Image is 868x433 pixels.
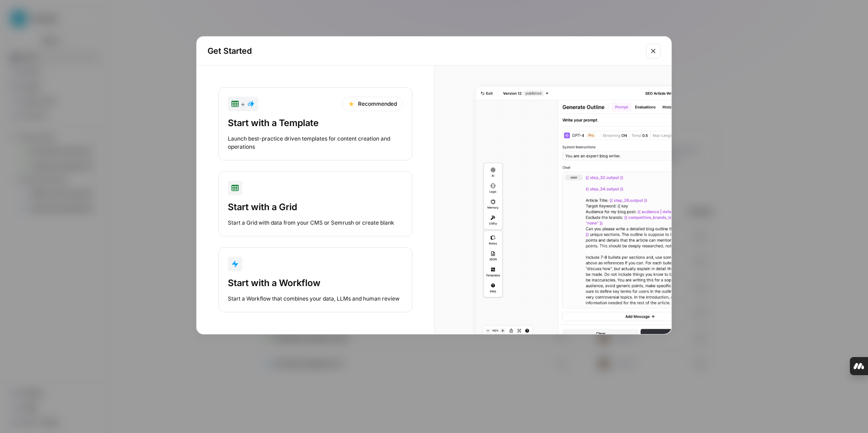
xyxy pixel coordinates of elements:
div: Start with a Grid [228,201,403,213]
div: Start with a Workflow [228,277,403,289]
div: Start a Grid with data from your CMS or Semrush or create blank [228,219,403,227]
div: + [231,99,255,109]
h2: Get Started [208,45,641,57]
div: Recommended [342,97,403,111]
div: Start with a Template [228,117,403,129]
button: +RecommendedStart with a TemplateLaunch best-practice driven templates for content creation and o... [218,87,412,160]
button: Close modal [646,44,660,58]
div: Launch best-practice driven templates for content creation and operations [228,135,403,151]
button: Start with a WorkflowStart a Workflow that combines your data, LLMs and human review [218,247,412,312]
div: Start a Workflow that combines your data, LLMs and human review [228,295,403,303]
button: Start with a GridStart a Grid with data from your CMS or Semrush or create blank [218,171,412,236]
